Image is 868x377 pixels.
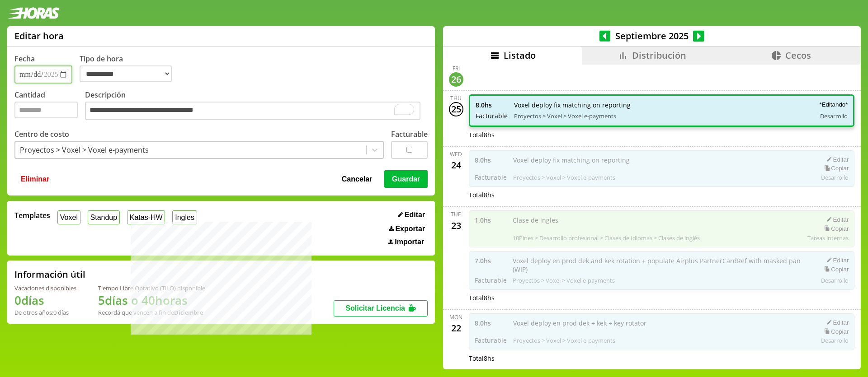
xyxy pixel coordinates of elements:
h1: 5 días o 40 horas [98,292,205,308]
label: Cantidad [14,90,85,123]
div: 25 [449,102,463,116]
div: 23 [449,218,463,233]
b: Diciembre [174,308,203,316]
div: 26 [449,72,463,87]
span: Templates [14,210,50,220]
span: Editar [405,211,425,219]
div: Total 8 hs [469,191,855,199]
button: Cancelar [339,170,375,187]
label: Centro de costo [14,129,69,139]
div: Total 8 hs [469,354,855,363]
span: Septiembre 2025 [610,30,693,42]
span: Distribución [632,49,686,61]
h1: Editar hora [14,30,64,42]
button: Standup [88,210,120,224]
button: Eliminar [18,170,52,187]
select: Tipo de hora [80,65,172,82]
div: scrollable content [443,65,861,368]
div: Proyectos > Voxel > Voxel e-payments [20,145,149,155]
div: Thu [450,94,462,102]
div: 22 [449,321,463,335]
img: logotipo [7,7,60,19]
button: Ingles [172,210,197,224]
div: Wed [450,150,462,158]
textarea: To enrich screen reader interactions, please activate Accessibility in Grammarly extension settings [85,102,420,121]
h2: Información útil [14,268,85,280]
div: Tiempo Libre Optativo (TiLO) disponible [98,284,205,292]
label: Facturable [391,129,428,139]
span: Listado [504,49,536,61]
div: Tue [451,210,461,218]
span: Exportar [395,225,425,233]
div: De otros años: 0 días [14,308,76,316]
span: Importar [395,238,424,246]
div: Total 8 hs [469,293,855,302]
div: 24 [449,158,463,172]
button: Editar [395,210,428,219]
label: Fecha [14,54,35,64]
h1: 0 días [14,292,76,308]
input: Cantidad [14,102,78,118]
div: Mon [449,313,462,321]
button: Exportar [386,224,428,233]
button: Voxel [57,210,80,224]
label: Tipo de hora [80,54,179,84]
button: Guardar [384,170,428,187]
div: Total 8 hs [469,130,855,139]
div: Recordá que vencen a fin de [98,308,205,316]
button: Katas-HW [127,210,165,224]
div: Fri [453,65,460,72]
label: Descripción [85,90,428,123]
div: Vacaciones disponibles [14,284,76,292]
span: Cecos [785,49,811,61]
button: Solicitar Licencia [334,300,428,316]
span: Solicitar Licencia [345,304,405,312]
